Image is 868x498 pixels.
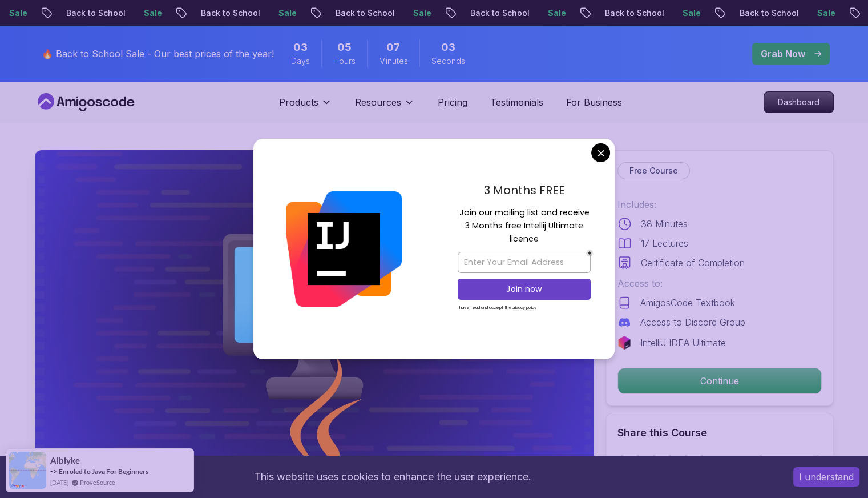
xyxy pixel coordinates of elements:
[641,236,688,250] p: 17 Lectures
[42,47,274,61] p: 🔥 Back to School Sale - Our best prices of the year!
[279,95,332,118] button: Products
[617,198,822,211] p: Includes:
[640,296,735,310] p: AmigosCode Textbook
[192,7,269,19] p: Back to School
[808,7,845,19] p: Sale
[793,467,859,487] button: Accept cookies
[761,47,805,61] p: Grab Now
[431,55,465,67] span: Seconds
[640,336,726,350] p: IntelliJ IDEA Ultimate
[386,39,400,55] span: 7 Minutes
[333,55,356,67] span: Hours
[35,150,594,465] img: java-unit-testing-essentials_thumbnail
[596,7,673,19] p: Back to School
[80,477,115,487] a: ProveSource
[617,425,822,441] h2: Share this Course
[59,467,148,476] a: Enroled to Java For Beginners
[337,39,352,55] span: 5 Hours
[730,7,808,19] p: Back to School
[57,7,135,19] p: Back to School
[764,91,834,113] a: Dashboard
[355,95,415,118] button: Resources
[618,368,821,393] p: Continue
[404,7,441,19] p: Sale
[9,464,776,489] div: This website uses cookies to enhance the user experience.
[617,276,822,290] p: Access to:
[326,7,404,19] p: Back to School
[617,368,822,394] button: Continue
[269,7,306,19] p: Sale
[756,455,822,480] button: Copy link
[673,7,710,19] p: Sale
[50,467,58,476] span: ->
[293,39,308,55] span: 3 Days
[355,95,401,109] p: Resources
[279,95,318,109] p: Products
[617,336,631,350] img: jetbrains logo
[50,456,80,465] span: Aibiyke
[629,165,678,176] p: Free Course
[441,39,455,55] span: 3 Seconds
[539,7,575,19] p: Sale
[438,95,467,109] a: Pricing
[764,92,833,113] p: Dashboard
[50,477,68,487] span: [DATE]
[640,315,745,329] p: Access to Discord Group
[135,7,171,19] p: Sale
[9,452,46,489] img: provesource social proof notification image
[641,217,688,231] p: 38 Minutes
[379,55,408,67] span: Minutes
[641,256,745,270] p: Certificate of Completion
[566,95,622,109] a: For Business
[291,55,310,67] span: Days
[461,7,539,19] p: Back to School
[490,95,543,109] a: Testimonials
